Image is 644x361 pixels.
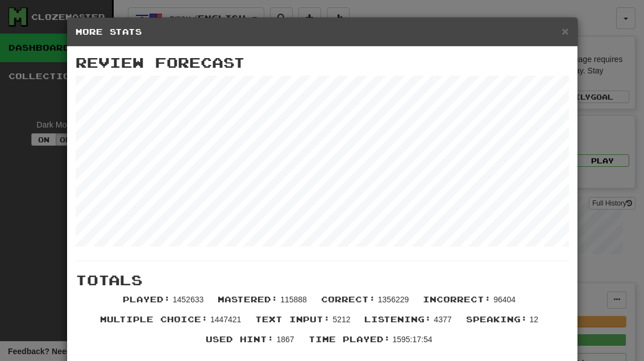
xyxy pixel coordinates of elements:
[460,314,547,334] li: 12
[117,294,212,314] li: 1452633
[218,294,278,304] span: Mastered :
[250,314,359,334] li: 5212
[466,314,527,324] span: Speaking :
[562,25,568,37] button: Close
[76,55,569,70] h3: Review Forecast
[200,334,302,354] li: 1867
[255,314,330,324] span: Text Input :
[309,334,390,344] span: Time Played :
[417,294,524,314] li: 96404
[76,273,569,288] h3: Totals
[423,294,491,304] span: Incorrect :
[315,294,417,314] li: 1356229
[364,314,431,324] span: Listening :
[76,26,569,38] h5: More Stats
[303,334,441,354] li: 1595:17:54
[94,314,250,334] li: 1447421
[321,294,376,304] span: Correct :
[562,24,568,38] span: ×
[212,294,315,314] li: 115888
[206,334,274,344] span: Used Hint :
[359,314,460,334] li: 4377
[123,294,171,304] span: Played :
[100,314,208,324] span: Multiple Choice :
